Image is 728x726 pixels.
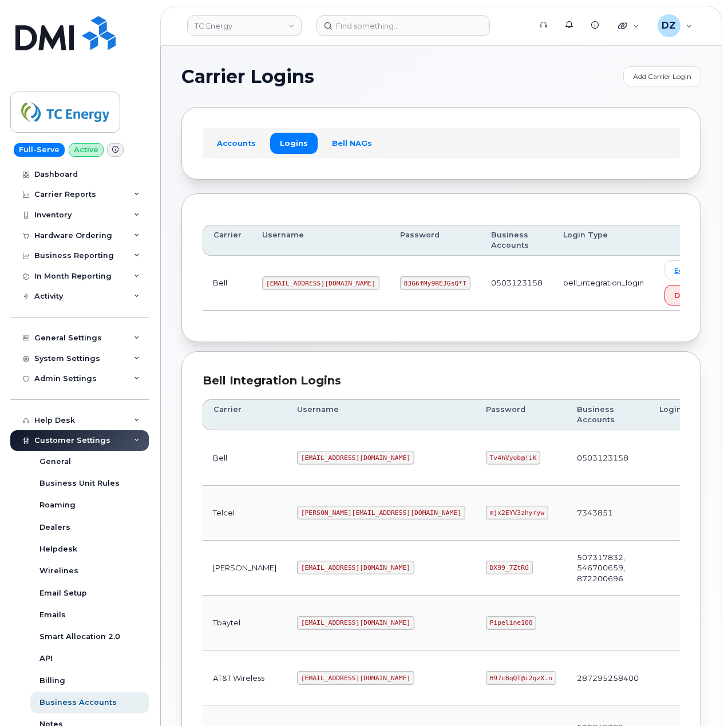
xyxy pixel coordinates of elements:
[181,68,314,85] span: Carrier Logins
[297,506,465,519] code: [PERSON_NAME][EMAIL_ADDRESS][DOMAIN_NAME]
[203,430,287,485] td: Bell
[203,486,287,541] td: Telcel
[623,66,701,86] a: Add Carrier Login
[553,256,654,311] td: bell_integration_login
[486,506,548,519] code: mjx2EYV3zhyryw
[567,486,649,541] td: 7343851
[664,260,699,280] a: Edit
[203,225,252,256] th: Carrier
[207,133,266,153] a: Accounts
[678,676,719,717] iframe: Messenger Launcher
[486,671,556,685] code: H97cBqQT@i2gzX.n
[567,399,649,431] th: Business Accounts
[297,616,414,630] code: [EMAIL_ADDRESS][DOMAIN_NAME]
[400,276,470,290] code: 83G6fMy9REJGsQ*T
[567,541,649,596] td: 507317832, 546700659, 872200696
[297,561,414,574] code: [EMAIL_ADDRESS][DOMAIN_NAME]
[297,451,414,465] code: [EMAIL_ADDRESS][DOMAIN_NAME]
[481,225,553,256] th: Business Accounts
[481,256,553,311] td: 0503123158
[567,430,649,485] td: 0503123158
[322,133,382,153] a: Bell NAGs
[649,399,725,431] th: Login Type
[664,285,710,306] button: Delete
[674,290,701,301] span: Delete
[270,133,318,153] a: Logins
[203,372,680,389] div: Bell Integration Logins
[390,225,481,256] th: Password
[567,650,649,705] td: 287295258400
[203,596,287,650] td: Tbaytel
[203,256,252,311] td: Bell
[203,541,287,596] td: [PERSON_NAME]
[203,399,287,431] th: Carrier
[252,225,390,256] th: Username
[262,276,379,290] code: [EMAIL_ADDRESS][DOMAIN_NAME]
[287,399,476,431] th: Username
[203,650,287,705] td: AT&T Wireless
[297,671,414,685] code: [EMAIL_ADDRESS][DOMAIN_NAME]
[486,451,540,465] code: Tv4hVyob@!iK
[486,616,537,630] code: Pipeline100
[476,399,567,431] th: Password
[553,225,654,256] th: Login Type
[486,561,533,574] code: DX99_7ZtRG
